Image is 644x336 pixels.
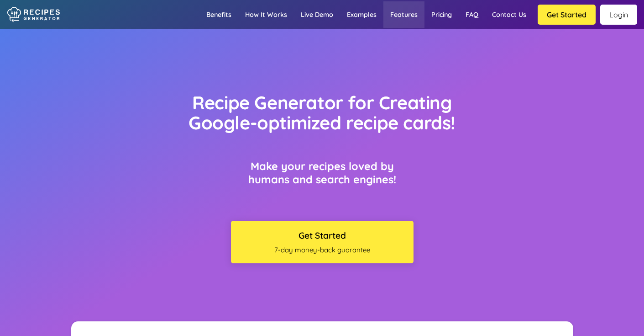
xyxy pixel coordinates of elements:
[199,1,238,28] a: Benefits
[424,1,459,28] a: Pricing
[294,1,340,28] a: Live demo
[104,58,111,65] img: tab_keywords_by_traffic_grey.svg
[231,221,414,263] button: Get Started7-day money-back guarantee
[238,1,294,28] a: How it works
[600,5,637,25] a: Login
[340,1,383,28] a: Examples
[15,24,22,31] img: website_grey.svg
[47,59,70,64] div: Domaine
[169,93,475,133] h1: Recipe Generator for Creating Google-optimized recipe cards!
[538,5,596,25] button: Get Started
[37,58,44,65] img: tab_domain_overview_orange.svg
[485,1,533,28] a: Contact us
[114,59,140,64] div: Mots-clés
[231,160,414,186] h3: Make your recipes loved by humans and search engines!
[26,15,45,22] div: v 4.0.25
[24,24,103,31] div: Domaine: [DOMAIN_NAME]
[383,1,424,28] a: Features
[236,245,409,254] span: 7-day money-back guarantee
[459,1,485,28] a: FAQ
[15,15,22,22] img: logo_orange.svg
